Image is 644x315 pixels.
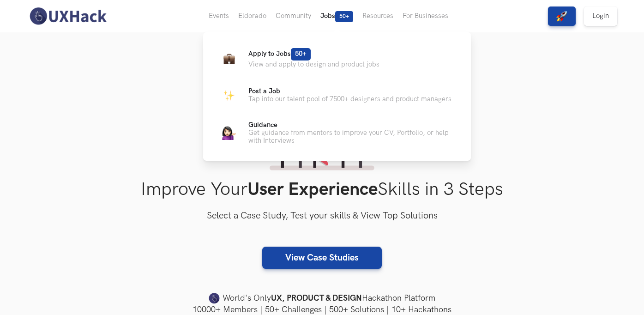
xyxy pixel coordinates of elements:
[218,47,456,69] a: BriefcaseApply to Jobs50+View and apply to design and product jobs
[248,129,456,145] p: Get guidance from mentors to improve your CV, Portfolio, or help with Interviews
[218,121,456,145] a: GuidanceGuidanceGet guidance from mentors to improve your CV, Portfolio, or help with Interviews
[209,292,220,304] img: uxhack-favicon-image.png
[271,292,362,305] strong: UX, PRODUCT & DESIGN
[27,179,618,200] h1: Improve Your Skills in 3 Steps
[556,11,567,22] img: rocket
[248,87,280,95] span: Post a Job
[248,50,311,58] span: Apply to Jobs
[27,292,618,305] h4: World's Only Hackathon Platform
[262,247,382,269] a: View Case Studies
[223,53,235,64] img: Briefcase
[291,48,311,61] span: 50+
[222,126,236,140] img: Guidance
[584,6,617,26] a: Login
[27,209,618,224] h3: Select a Case Study, Test your skills & View Top Solutions
[248,61,379,68] p: View and apply to design and product jobs
[218,84,456,106] a: ParkingPost a JobTap into our talent pool of 7500+ designers and product managers
[335,11,353,22] span: 50+
[248,95,451,103] p: Tap into our talent pool of 7500+ designers and product managers
[27,6,109,26] img: UXHack-logo.png
[247,179,378,200] strong: User Experience
[248,121,277,129] span: Guidance
[223,90,235,101] img: Parking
